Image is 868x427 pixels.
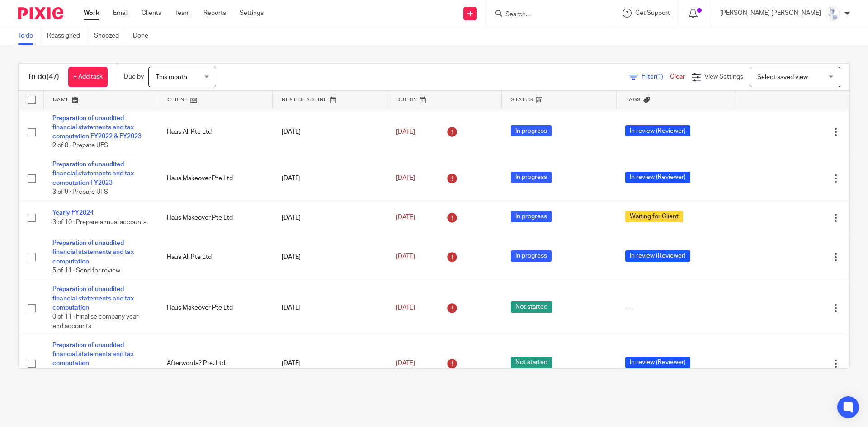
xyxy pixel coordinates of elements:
[511,172,552,183] span: In progress
[52,210,94,216] a: Yearly FY2024
[273,234,387,280] td: [DATE]
[625,357,690,368] span: In review (Reviewer)
[52,267,120,274] span: 5 of 11 · Send for review
[511,211,552,222] span: In progress
[626,97,641,102] span: Tags
[47,73,59,80] span: (47)
[635,10,670,16] span: Get Support
[396,175,415,182] span: [DATE]
[142,9,161,18] a: Clients
[757,74,808,80] span: Select saved view
[273,280,387,336] td: [DATE]
[656,74,663,80] span: (1)
[18,27,40,45] a: To do
[28,72,59,82] h1: To do
[642,74,670,80] span: Filter
[175,9,190,18] a: Team
[625,250,690,262] span: In review (Reviewer)
[113,9,128,18] a: Email
[124,72,144,81] p: Due by
[670,74,685,80] a: Clear
[52,286,134,311] a: Preparation of unaudited financial statements and tax computation
[94,27,126,45] a: Snoozed
[52,143,108,149] span: 2 of 8 · Prepare UFS
[52,115,142,140] a: Preparation of unaudited financial statements and tax computation FY2022 & FY2023
[273,336,387,391] td: [DATE]
[158,202,272,234] td: Haus Makeover Pte Ltd
[52,189,108,195] span: 3 of 9 · Prepare UFS
[52,342,134,367] a: Preparation of unaudited financial statements and tax computation
[203,9,226,18] a: Reports
[396,360,415,366] span: [DATE]
[396,129,415,135] span: [DATE]
[625,172,690,183] span: In review (Reviewer)
[52,219,146,225] span: 3 of 10 · Prepare annual accounts
[68,67,108,87] a: + Add task
[158,234,272,280] td: Haus All Pte Ltd
[156,74,187,80] span: This month
[511,125,552,136] span: In progress
[396,254,415,260] span: [DATE]
[240,9,264,18] a: Settings
[52,314,138,330] span: 0 of 11 · Finalise company year end accounts
[704,74,743,80] span: View Settings
[158,109,272,155] td: Haus All Pte Ltd
[511,357,552,368] span: Not started
[511,250,552,262] span: In progress
[52,240,134,265] a: Preparation of unaudited financial statements and tax computation
[505,11,586,19] input: Search
[826,6,840,21] img: images.jfif
[511,301,552,313] span: Not started
[625,125,690,136] span: In review (Reviewer)
[133,27,155,45] a: Done
[273,155,387,202] td: [DATE]
[273,202,387,234] td: [DATE]
[158,280,272,336] td: Haus Makeover Pte Ltd
[625,211,683,222] span: Waiting for Client
[396,215,415,221] span: [DATE]
[52,161,134,186] a: Preparation of unaudited financial statements and tax computation FY2023
[47,27,87,45] a: Reassigned
[273,109,387,155] td: [DATE]
[396,305,415,311] span: [DATE]
[720,9,821,18] p: [PERSON_NAME] [PERSON_NAME]
[18,7,63,19] img: Pixie
[84,9,99,18] a: Work
[158,155,272,202] td: Haus Makeover Pte Ltd
[625,303,726,312] div: ---
[158,336,272,391] td: Afterwords? Pte. Ltd.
